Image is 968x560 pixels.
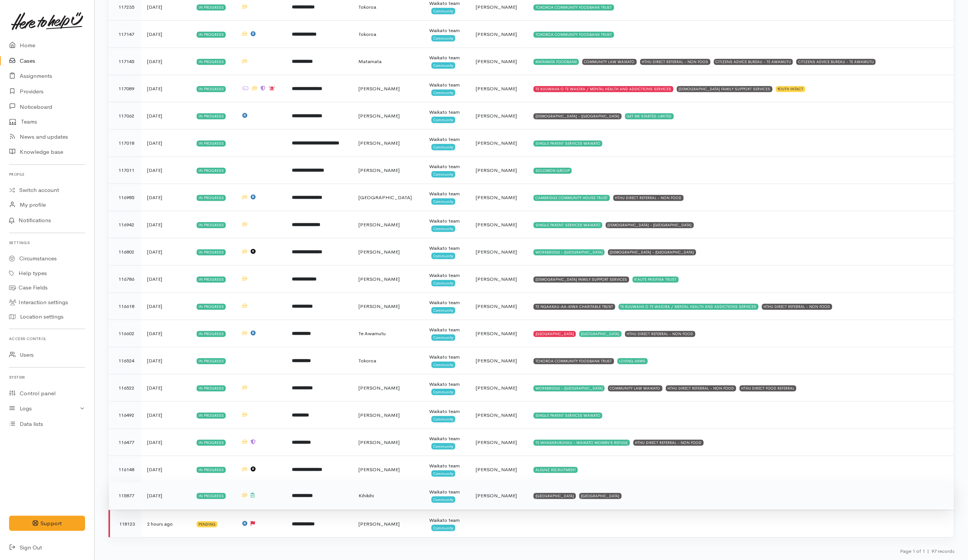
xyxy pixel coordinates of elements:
[197,86,226,92] div: In progress
[776,86,805,92] div: YOUTH INTACT
[141,510,191,538] td: 2 hours ago
[613,195,684,201] div: HTHU DIRECT REFERRAL - NON FOOD
[429,54,464,62] div: Waikato team
[141,293,191,320] td: [DATE]
[141,238,191,266] td: [DATE]
[358,385,400,391] span: [PERSON_NAME]
[109,402,141,429] td: 116492
[109,429,141,456] td: 116477
[476,249,517,255] span: [PERSON_NAME]
[109,238,141,266] td: 116802
[534,222,602,228] div: SINGLE PARENT SERVICES WAIKATO
[534,195,610,201] div: CAMBRIDGE COMMUNITY HOUSE TRUST
[109,456,141,483] td: 116148
[141,374,191,402] td: [DATE]
[476,221,517,228] span: [PERSON_NAME]
[358,303,400,309] span: [PERSON_NAME]
[431,416,455,422] span: Community
[358,140,400,146] span: [PERSON_NAME]
[109,48,141,75] td: 117145
[358,58,382,65] span: Matamata
[534,168,572,174] div: SOLOMON GROUP
[476,412,517,418] span: [PERSON_NAME]
[9,238,85,248] h6: Settings
[197,304,226,310] div: In progress
[431,62,455,68] span: Community
[141,456,191,483] td: [DATE]
[429,326,464,334] div: Waikato team
[197,113,226,119] div: In progress
[358,167,400,173] span: [PERSON_NAME]
[429,435,464,442] div: Waikato team
[358,521,400,527] span: [PERSON_NAME]
[431,117,455,123] span: Community
[476,85,517,92] span: [PERSON_NAME]
[579,331,622,337] div: [GEOGRAPHIC_DATA]
[141,75,191,102] td: [DATE]
[431,389,455,395] span: Community
[358,439,400,446] span: [PERSON_NAME]
[534,59,579,65] div: MATAMATA FOODBANK
[358,4,376,10] span: Tokoroa
[677,86,773,92] div: [DEMOGRAPHIC_DATA] FAMILY SUPPORT SERVICES
[358,412,400,418] span: [PERSON_NAME]
[431,8,455,14] span: Community
[429,27,464,34] div: Waikato team
[197,331,226,337] div: In progress
[431,470,455,476] span: Community
[476,194,517,201] span: [PERSON_NAME]
[429,462,464,470] div: Waikato team
[534,440,630,446] div: TE WHAKARURUHAU - WAIKATO WOMEN'S REFUGE
[534,141,602,147] div: SINGLE PARENT SERVICES WAIKATO
[141,266,191,293] td: [DATE]
[141,21,191,48] td: [DATE]
[625,113,674,119] div: GET ME STARTED LIMITED
[796,59,876,65] div: CITIZENS ADVICE BUREAU - TE AWAMUTU
[476,31,517,37] span: [PERSON_NAME]
[619,304,759,310] div: TE KUUWAHA O TE WAIORA / MENTAL HEALTH AND ADDICTIONS SERVICES
[431,198,455,204] span: Community
[109,320,141,347] td: 116602
[582,59,637,65] div: COMMUNITY LAW WAIKATO
[431,525,455,531] span: Community
[429,217,464,225] div: Waikato team
[358,31,376,37] span: Tokoroa
[358,276,400,282] span: [PERSON_NAME]
[431,226,455,232] span: Community
[109,157,141,184] td: 117011
[476,167,517,173] span: [PERSON_NAME]
[141,320,191,347] td: [DATE]
[714,59,793,65] div: CITIZENS ADVICE BUREAU - TE AWAMUTU
[197,59,226,65] div: In progress
[740,385,797,391] div: HTHU DIRECT FOOD REFERRAL
[109,482,141,509] td: 115877
[109,347,141,374] td: 116524
[197,168,226,174] div: In progress
[197,413,226,419] div: In progress
[141,184,191,211] td: [DATE]
[431,280,455,286] span: Community
[608,385,662,391] div: COMMUNITY LAW WAIKATO
[197,249,226,255] div: In progress
[431,307,455,313] span: Community
[429,408,464,415] div: Waikato team
[476,492,517,499] span: [PERSON_NAME]
[431,90,455,96] span: Community
[197,521,217,528] div: Pending
[476,4,517,10] span: [PERSON_NAME]
[141,211,191,238] td: [DATE]
[608,249,696,255] div: [DEMOGRAPHIC_DATA] - [GEOGRAPHIC_DATA]
[431,171,455,177] span: Community
[429,108,464,116] div: Waikato team
[431,334,455,340] span: Community
[197,440,226,446] div: In progress
[141,48,191,75] td: [DATE]
[141,157,191,184] td: [DATE]
[666,385,736,391] div: HTHU DIRECT REFERRAL - NON FOOD
[476,466,517,473] span: [PERSON_NAME]
[9,516,85,531] button: Support
[358,113,400,119] span: [PERSON_NAME]
[109,266,141,293] td: 116786
[197,277,226,283] div: In progress
[141,429,191,456] td: [DATE]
